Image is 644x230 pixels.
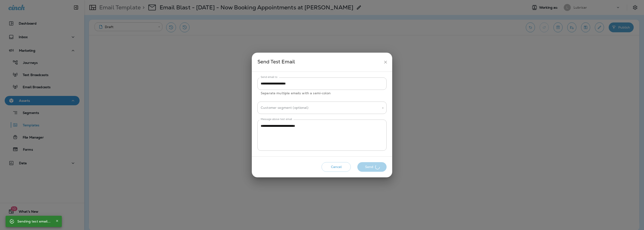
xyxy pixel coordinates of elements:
div: Send Test Email [257,58,381,66]
p: Separate multiple emails with a semi-colon [261,91,383,96]
button: Cancel [322,162,351,172]
button: Open [381,106,385,110]
button: close [381,58,390,66]
label: Send email to [261,75,277,79]
div: Sending test email... [17,217,51,226]
label: Message above test email [261,117,292,121]
button: Close [54,218,60,224]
